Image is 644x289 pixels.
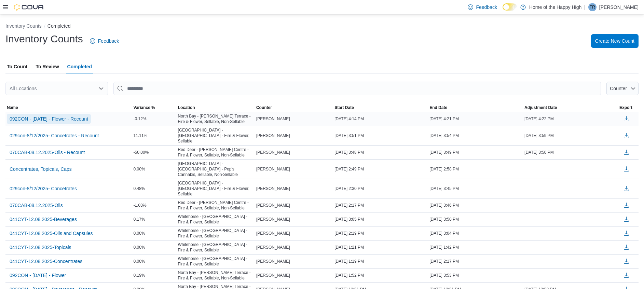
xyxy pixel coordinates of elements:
span: Counter [256,105,272,110]
div: [DATE] 2:19 PM [333,229,428,237]
span: Feedback [476,4,497,11]
div: North Bay - [PERSON_NAME] Terrace - Fire & Flower, Sellable, Non-Sellable [177,269,255,282]
button: 041CYT-12.08.2025-Topicals [7,242,74,252]
button: 092CON - [DATE] - Flower [7,270,69,280]
div: [DATE] 3:46 PM [428,201,523,209]
img: Cova [14,4,44,11]
span: Name [7,105,18,110]
span: [PERSON_NAME] [256,150,290,155]
span: Feedback [98,38,119,44]
div: [DATE] 3:54 PM [428,132,523,140]
p: [PERSON_NAME] [599,3,639,11]
div: Whitehorse - [GEOGRAPHIC_DATA] - Fire & Flower, Sellable [177,226,255,240]
button: Start Date [333,104,428,112]
div: [DATE] 2:30 PM [333,184,428,193]
span: 070CAB-08.12.2025-Oils - Recount [10,149,85,156]
div: 0.19% [132,271,177,279]
button: Counter [606,82,639,95]
p: Home of the Happy High [529,3,581,11]
div: [DATE] 3:05 PM [333,215,428,223]
button: Variance % [132,104,177,112]
div: [DATE] 3:50 PM [428,215,523,223]
div: Tom Rishaur [588,3,597,11]
span: To Review [36,60,59,73]
span: End Date [429,105,447,110]
div: 0.48% [132,184,177,193]
span: 029con-8/12/2025- Concetrates - Recount [10,132,99,139]
button: 070CAB-08.12.2025-Oils - Recount [7,147,87,157]
a: Feedback [87,34,122,48]
span: Completed [67,60,92,73]
div: North Bay - [PERSON_NAME] Terrace - Fire & Flower, Sellable, Non-Sellable [177,112,255,126]
span: Concentrates, Topicals, Caps [10,166,72,173]
div: 0.17% [132,215,177,223]
div: Red Deer - [PERSON_NAME] Centre - Fire & Flower, Sellable, Non-Sellable [177,146,255,159]
div: [DATE] 3:50 PM [523,148,618,156]
div: [DATE] 4:14 PM [333,115,428,123]
button: 041CYT-12.08.2025-Concentrates [7,256,85,266]
button: 041CYT-12.08.2025-Beverages [7,214,80,224]
div: [DATE] 3:53 PM [428,271,523,279]
span: 041CYT-12.08.2025-Oils and Capsules [10,230,93,237]
span: [PERSON_NAME] [256,231,290,236]
div: [DATE] 4:22 PM [523,115,618,123]
h1: Inventory Counts [5,32,83,46]
div: [DATE] 3:48 PM [333,148,428,156]
span: Start Date [334,105,354,110]
button: 029con-8/12/2025- Concetrates [7,183,80,194]
div: Whitehorse - [GEOGRAPHIC_DATA] - Fire & Flower, Sellable [177,254,255,268]
nav: An example of EuiBreadcrumbs [5,23,639,31]
div: [DATE] 3:04 PM [428,229,523,237]
span: Create New Count [595,38,634,44]
button: End Date [428,104,523,112]
div: [DATE] 2:58 PM [428,165,523,173]
div: Red Deer - [PERSON_NAME] Centre - Fire & Flower, Sellable, Non-Sellable [177,198,255,212]
input: Dark Mode [503,3,517,11]
div: [DATE] 1:52 PM [333,271,428,279]
button: 029con-8/12/2025- Concetrates - Recount [7,130,102,141]
div: [DATE] 3:45 PM [428,184,523,193]
button: Create New Count [591,34,639,48]
button: Open list of options [98,86,104,91]
span: 041CYT-12.08.2025-Beverages [10,216,77,223]
div: [DATE] 1:42 PM [428,243,523,251]
div: [DATE] 2:17 PM [333,201,428,209]
div: [DATE] 4:21 PM [428,115,523,123]
span: [PERSON_NAME] [256,259,290,264]
span: Location [178,105,195,110]
span: 070CAB-08.12.2025-Oils [10,202,63,209]
div: [DATE] 3:51 PM [333,132,428,140]
span: [PERSON_NAME] [256,166,290,172]
span: To Count [7,60,27,73]
div: -50.00% [132,148,177,156]
div: [GEOGRAPHIC_DATA] - [GEOGRAPHIC_DATA] - Fire & Flower, Sellable [177,179,255,198]
span: [PERSON_NAME] [256,217,290,222]
div: Whitehorse - [GEOGRAPHIC_DATA] - Fire & Flower, Sellable [177,240,255,254]
input: This is a search bar. After typing your query, hit enter to filter the results lower in the page. [113,82,601,95]
button: Counter [255,104,333,112]
span: [PERSON_NAME] [256,186,290,191]
div: 0.00% [132,243,177,251]
a: Feedback [465,0,499,14]
div: 11.11% [132,132,177,140]
div: [GEOGRAPHIC_DATA] - [GEOGRAPHIC_DATA] - Pop's Cannabis, Sellable, Non-Sellable [177,160,255,179]
button: 041CYT-12.08.2025-Oils and Capsules [7,228,96,238]
div: [DATE] 2:17 PM [428,257,523,265]
div: [DATE] 1:21 PM [333,243,428,251]
span: 092CON - [DATE] - Flower - Recount [10,115,88,122]
span: TR [590,3,595,11]
div: [DATE] 1:19 PM [333,257,428,265]
span: 041CYT-12.08.2025-Concentrates [10,258,82,265]
div: [DATE] 2:49 PM [333,165,428,173]
span: Counter [610,86,627,91]
button: Location [177,104,255,112]
span: Dark Mode [503,11,503,11]
span: Adjustment Date [524,105,557,110]
button: Concentrates, Topicals, Caps [7,164,74,174]
span: [PERSON_NAME] [256,203,290,208]
span: [PERSON_NAME] [256,245,290,250]
div: -0.12% [132,115,177,123]
button: Completed [47,23,71,29]
button: 092CON - [DATE] - Flower - Recount [7,114,91,124]
button: Name [5,104,132,112]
